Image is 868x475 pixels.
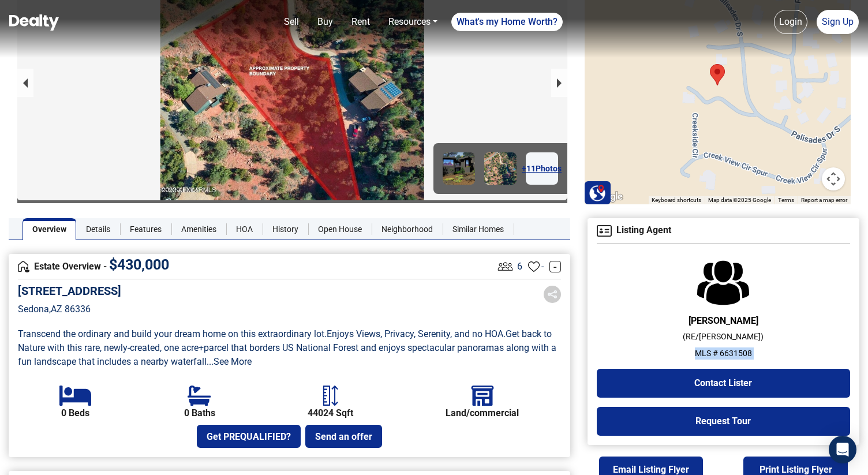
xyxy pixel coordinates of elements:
[226,218,263,240] a: HOA
[589,184,606,201] img: Search Homes at Dealty
[23,218,76,240] a: Overview
[446,408,519,418] b: Land/commercial
[18,302,121,316] p: Sedona , AZ 86336
[443,152,475,185] img: Image
[778,197,794,203] a: Terms
[822,167,845,190] button: Map camera controls
[597,225,612,237] img: Agent
[308,408,353,418] b: 44024 Sqft
[697,260,749,306] img: Agent
[305,425,382,448] button: Send an offer
[308,218,372,240] a: Open House
[528,261,540,272] img: Favourites
[451,13,563,31] a: What's my Home Worth?
[372,218,443,240] a: Neighborhood
[197,425,301,448] button: Get PREQUALIFIED?
[76,218,120,240] a: Details
[109,256,169,273] span: $ 430,000
[517,260,522,274] span: 6
[347,10,375,33] a: Rent
[184,408,215,418] b: 0 Baths
[597,225,850,237] h4: Listing Agent
[384,10,442,33] a: Resources
[484,152,517,185] img: Image
[541,260,544,274] span: -
[801,197,847,203] a: Report a map error
[526,152,558,185] a: +11Photos
[597,331,850,343] p: ( RE/[PERSON_NAME] )
[495,256,515,276] img: Listing View
[18,328,327,339] span: Transcend the ordinary and build your dream home on this extraordinary lot .
[597,369,850,398] button: Contact Lister
[279,10,304,33] a: Sell
[263,218,308,240] a: History
[9,14,59,31] img: Dealty - Buy, Sell & Rent Homes
[61,408,89,418] b: 0 Beds
[829,436,856,463] div: Open Intercom Messenger
[171,218,226,240] a: Amenities
[774,10,807,34] a: Login
[443,218,514,240] a: Similar Homes
[597,407,850,436] button: Request Tour
[120,218,171,240] a: Features
[18,261,29,272] img: Overview
[597,315,850,326] h6: [PERSON_NAME]
[327,328,506,339] span: Enjoys Views, Privacy, Serenity, and no HOA .
[18,260,495,273] h4: Estate Overview -
[6,440,40,475] iframe: BigID CMP Widget
[18,328,559,367] span: Get back to Nature with this rare, newly-created, one acre+parcel that borders US National Forest...
[549,261,561,272] a: -
[708,197,771,203] span: Map data ©2025 Google
[551,69,567,97] button: next slide / item
[652,196,701,204] button: Keyboard shortcuts
[597,347,850,360] p: MLS # 6631508
[313,10,338,33] a: Buy
[18,284,121,298] h5: [STREET_ADDRESS]
[17,69,33,97] button: previous slide / item
[817,10,859,34] a: Sign Up
[207,356,252,367] a: ...See More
